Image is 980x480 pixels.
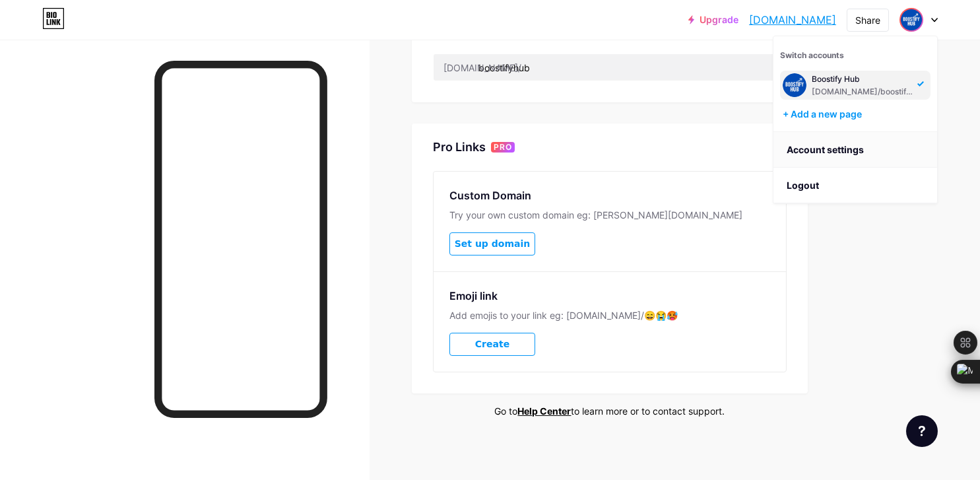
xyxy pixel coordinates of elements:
[783,108,931,121] div: + Add a new page
[449,333,535,356] button: Create
[443,61,521,75] div: [DOMAIN_NAME]/
[412,404,808,418] div: Go to to learn more or to contact support.
[855,13,880,27] div: Share
[812,86,913,97] div: [DOMAIN_NAME]/boostifyhub
[475,339,509,350] span: Create
[449,209,770,222] div: Try your own custom domain eg: [PERSON_NAME][DOMAIN_NAME]
[773,168,937,203] li: Logout
[901,9,922,30] img: boostifyhub
[449,188,770,203] div: Custom Domain
[688,15,738,25] a: Upgrade
[783,73,806,97] img: boostifyhub
[449,288,770,304] div: Emoji link
[455,238,530,250] span: Set up domain
[434,54,786,81] input: username
[433,139,486,155] div: Pro Links
[812,74,913,85] div: Boostify Hub
[749,12,836,28] a: [DOMAIN_NAME]
[518,405,572,417] a: Help Center
[449,309,770,322] div: Add emojis to your link eg: [DOMAIN_NAME]/😄😭🥵
[449,232,535,256] button: Set up domain
[494,142,512,153] span: PRO
[780,50,844,60] span: Switch accounts
[773,132,937,168] a: Account settings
